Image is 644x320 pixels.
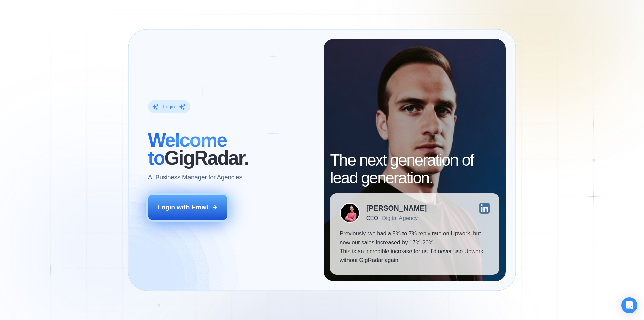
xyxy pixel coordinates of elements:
[340,229,490,265] p: Previously, we had a 5% to 7% reply rate on Upwork, but now our sales increased by 17%-20%. This ...
[621,297,637,313] div: Open Intercom Messenger
[148,173,243,182] p: AI Business Manager for Agencies
[163,104,175,110] div: Login
[366,204,427,212] div: [PERSON_NAME]
[366,215,378,221] div: CEO
[158,203,209,212] div: Login with Email
[148,129,227,169] span: Welcome to
[148,131,314,167] h2: ‍ GigRadar.
[148,195,228,220] button: Login with Email
[382,215,418,221] div: Digital Agency
[330,151,499,187] h2: The next generation of lead generation.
